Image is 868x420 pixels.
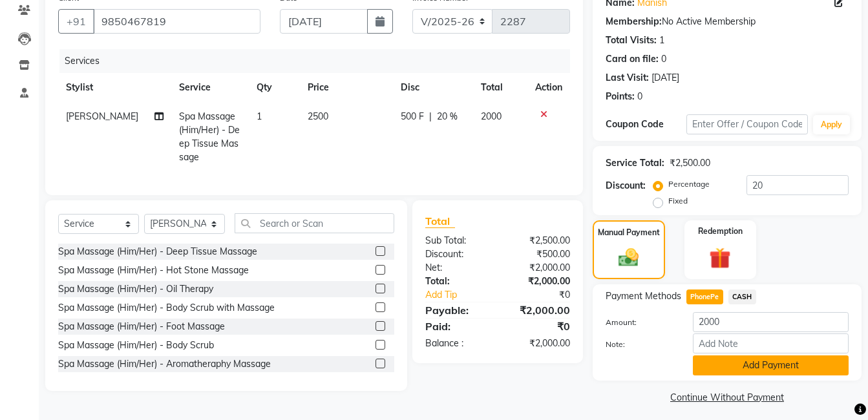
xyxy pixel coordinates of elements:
[693,355,849,375] button: Add Payment
[58,245,257,258] div: Spa Massage (Him/Her) - Deep Tissue Massage
[58,264,249,277] div: Spa Massage (Him/Her) - Hot Stone Massage
[595,391,859,404] a: Continue Without Payment
[498,247,580,261] div: ₹500.00
[703,245,737,271] img: _gift.svg
[498,261,580,275] div: ₹2,000.00
[416,275,498,288] div: Total:
[596,317,683,328] label: Amount:
[498,337,580,350] div: ₹2,000.00
[93,9,260,34] input: Search by Name/Mobile/Email/Code
[58,357,271,371] div: Spa Massage (Him/Her) - Aromatheraphy Massage
[58,282,213,296] div: Spa Massage (Him/Her) - Oil Therapy
[249,73,301,102] th: Qty
[606,71,649,85] div: Last Visit:
[598,227,660,238] label: Manual Payment
[606,118,686,131] div: Coupon Code
[606,156,664,170] div: Service Total:
[393,73,473,102] th: Disc
[686,114,808,134] input: Enter Offer / Coupon Code
[606,15,849,28] div: No Active Membership
[58,9,94,34] button: +91
[416,319,498,334] div: Paid:
[498,234,580,247] div: ₹2,500.00
[698,226,743,237] label: Redemption
[606,289,681,303] span: Payment Methods
[416,261,498,275] div: Net:
[58,73,171,102] th: Stylist
[416,247,498,261] div: Discount:
[668,195,688,207] label: Fixed
[416,337,498,350] div: Balance :
[527,73,570,102] th: Action
[693,312,849,332] input: Amount
[813,115,850,134] button: Apply
[59,49,580,73] div: Services
[416,288,511,302] a: Add Tip
[300,73,393,102] th: Price
[401,110,424,123] span: 500 F
[429,110,432,123] span: |
[606,34,657,47] div: Total Visits:
[416,234,498,247] div: Sub Total:
[437,110,458,123] span: 20 %
[257,110,262,122] span: 1
[171,73,249,102] th: Service
[693,333,849,353] input: Add Note
[425,215,455,228] span: Total
[606,52,659,66] div: Card on file:
[235,213,394,233] input: Search or Scan
[637,90,642,103] div: 0
[473,73,527,102] th: Total
[498,302,580,318] div: ₹2,000.00
[308,110,328,122] span: 2500
[66,110,138,122] span: [PERSON_NAME]
[612,246,645,269] img: _cash.svg
[511,288,580,302] div: ₹0
[179,110,240,163] span: Spa Massage (Him/Her) - Deep Tissue Massage
[606,179,646,193] div: Discount:
[670,156,710,170] div: ₹2,500.00
[686,289,723,304] span: PhonePe
[58,339,214,352] div: Spa Massage (Him/Her) - Body Scrub
[659,34,664,47] div: 1
[498,275,580,288] div: ₹2,000.00
[661,52,666,66] div: 0
[651,71,679,85] div: [DATE]
[498,319,580,334] div: ₹0
[668,178,710,190] label: Percentage
[606,90,635,103] div: Points:
[606,15,662,28] div: Membership:
[481,110,502,122] span: 2000
[58,301,275,315] div: Spa Massage (Him/Her) - Body Scrub with Massage
[596,339,683,350] label: Note:
[728,289,756,304] span: CASH
[58,320,225,333] div: Spa Massage (Him/Her) - Foot Massage
[416,302,498,318] div: Payable:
